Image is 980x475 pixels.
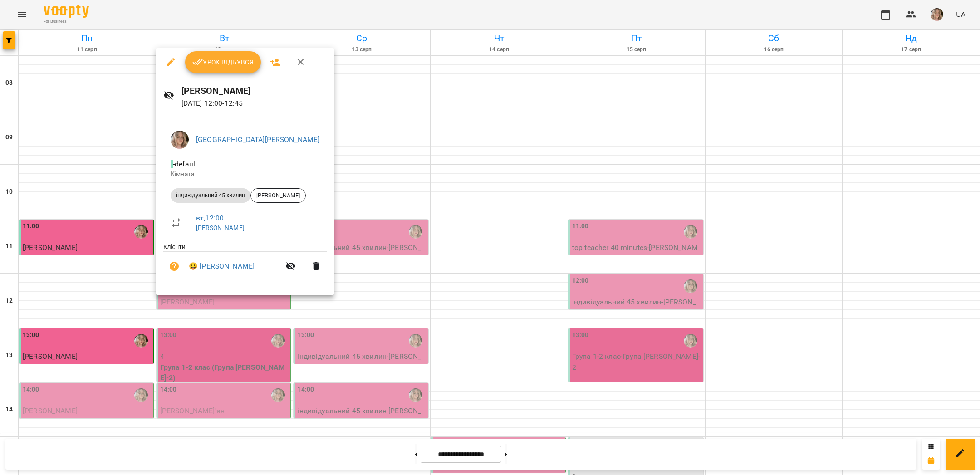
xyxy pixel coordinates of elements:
img: 96e0e92443e67f284b11d2ea48a6c5b1.jpg [171,131,189,149]
a: [GEOGRAPHIC_DATA][PERSON_NAME] [196,135,319,144]
p: [DATE] 12:00 - 12:45 [181,98,327,109]
button: Урок відбувся [185,51,261,73]
a: 😀 [PERSON_NAME] [189,261,255,272]
h6: [PERSON_NAME] [181,84,327,98]
span: [PERSON_NAME] [251,191,305,200]
span: - default [171,160,199,168]
span: Урок відбувся [192,57,254,68]
a: [PERSON_NAME] [196,224,245,231]
ul: Клієнти [163,242,327,284]
button: Візит ще не сплачено. Додати оплату? [163,255,185,277]
div: [PERSON_NAME] [250,188,306,203]
a: вт , 12:00 [196,214,224,222]
p: Кімната [171,170,319,179]
span: індивідуальний 45 хвилин [171,191,250,200]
